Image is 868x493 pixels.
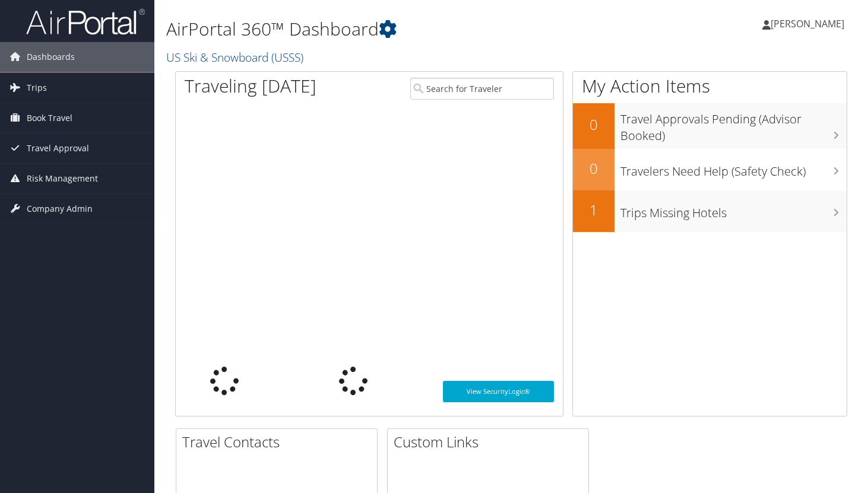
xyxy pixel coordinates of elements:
h2: 0 [573,158,614,179]
a: 0Travelers Need Help (Safety Check) [573,149,847,190]
h2: 0 [573,114,614,135]
span: Risk Management [27,164,98,193]
input: Search for Traveler [410,78,554,100]
h1: AirPortal 360™ Dashboard [166,17,626,42]
span: [PERSON_NAME] [771,17,844,30]
h3: Travel Approvals Pending (Advisor Booked) [620,105,847,144]
h2: Travel Contacts [182,432,377,452]
h1: My Action Items [573,74,847,98]
span: Company Admin [27,194,93,224]
h2: Custom Links [394,432,588,452]
h2: 1 [573,200,614,220]
a: 1Trips Missing Hotels [573,190,847,232]
h3: Trips Missing Hotels [620,199,847,221]
h3: Travelers Need Help (Safety Check) [620,157,847,180]
span: Travel Approval [27,133,89,163]
a: View SecurityLogic® [443,381,554,402]
a: 0Travel Approvals Pending (Advisor Booked) [573,103,847,149]
a: US Ski & Snowboard (USSS) [166,49,306,65]
a: [PERSON_NAME] [762,6,856,42]
span: Book Travel [27,103,72,133]
img: airportal-logo.png [26,8,145,36]
span: Dashboards [27,42,75,72]
span: Trips [27,73,47,103]
h1: Traveling [DATE] [185,74,316,98]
